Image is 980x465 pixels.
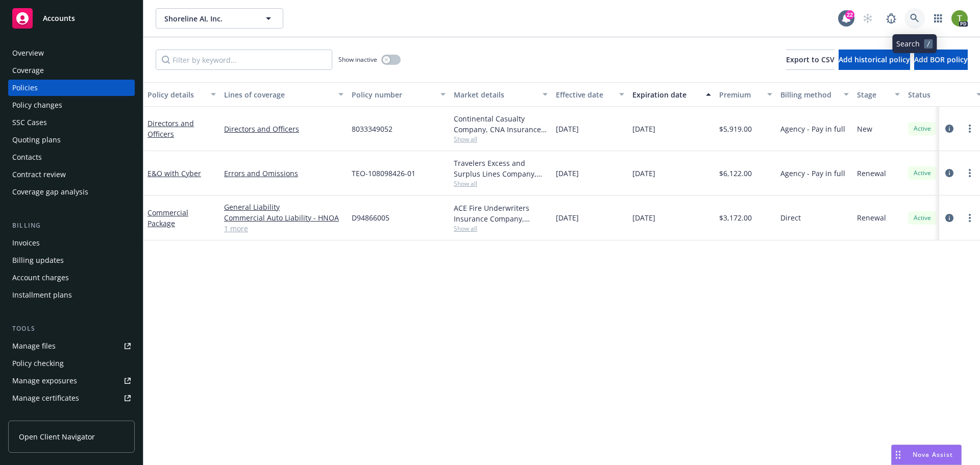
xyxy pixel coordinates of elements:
[8,132,135,148] a: Quoting plans
[943,212,955,224] a: circleInformation
[857,89,889,100] div: Stage
[719,212,752,223] span: $3,172.00
[913,450,953,459] span: Nova Assist
[8,184,135,200] a: Coverage gap analysis
[12,390,79,406] div: Manage certificates
[881,8,901,29] a: Report a Bug
[8,390,135,406] a: Manage certificates
[857,212,886,223] span: Renewal
[892,445,904,464] div: Drag to move
[914,50,968,70] button: Add BOR policy
[454,203,548,224] div: ACE Fire Underwriters Insurance Company, Chubb Group
[12,338,56,354] div: Manage files
[845,10,854,19] div: 22
[352,212,389,223] span: D94866005
[224,168,344,179] a: Errors and Omissions
[8,80,135,96] a: Policies
[348,82,450,107] button: Policy number
[8,270,135,286] a: Account charges
[928,8,948,29] a: Switch app
[556,124,579,134] span: [DATE]
[8,338,135,354] a: Manage files
[556,212,579,223] span: [DATE]
[12,355,64,372] div: Policy checking
[454,224,548,233] span: Show all
[914,55,968,64] span: Add BOR policy
[148,168,201,178] a: E&O with Cyber
[12,62,44,79] div: Coverage
[556,168,579,179] span: [DATE]
[786,50,835,70] button: Export to CSV
[786,55,835,64] span: Export to CSV
[780,89,838,100] div: Billing method
[224,89,332,100] div: Lines of coverage
[8,149,135,165] a: Contacts
[454,158,548,179] div: Travelers Excess and Surplus Lines Company, Travelers Insurance, Corvus Insurance (Travelers), Am...
[943,167,955,179] a: circleInformation
[352,168,415,179] span: TEO-108098426-01
[454,135,548,143] span: Show all
[776,82,853,107] button: Billing method
[908,89,970,100] div: Status
[12,80,38,96] div: Policies
[943,123,955,135] a: circleInformation
[964,167,976,179] a: more
[8,221,135,231] div: Billing
[156,50,332,70] input: Filter by keyword...
[891,445,962,465] button: Nova Assist
[904,8,925,29] a: Search
[8,355,135,372] a: Policy checking
[719,89,761,100] div: Premium
[12,235,40,251] div: Invoices
[839,50,910,70] button: Add historical policy
[12,407,60,424] div: Manage BORs
[857,168,886,179] span: Renewal
[12,166,66,183] div: Contract review
[632,168,655,179] span: [DATE]
[148,89,205,100] div: Policy details
[8,324,135,334] div: Tools
[839,55,910,64] span: Add historical policy
[8,373,135,389] a: Manage exposures
[12,149,42,165] div: Contacts
[454,179,548,188] span: Show all
[632,212,655,223] span: [DATE]
[912,168,933,178] span: Active
[224,223,344,234] a: 1 more
[8,45,135,61] a: Overview
[12,132,61,148] div: Quoting plans
[12,45,44,61] div: Overview
[12,184,88,200] div: Coverage gap analysis
[8,235,135,251] a: Invoices
[143,82,220,107] button: Policy details
[853,82,904,107] button: Stage
[632,89,700,100] div: Expiration date
[964,123,976,135] a: more
[352,124,393,134] span: 8033349052
[556,89,613,100] div: Effective date
[450,82,552,107] button: Market details
[164,13,253,24] span: Shoreline AI, Inc.
[8,4,135,33] a: Accounts
[148,208,188,228] a: Commercial Package
[8,114,135,131] a: SSC Cases
[780,168,845,179] span: Agency - Pay in full
[19,431,95,442] span: Open Client Navigator
[352,89,434,100] div: Policy number
[12,287,72,303] div: Installment plans
[224,202,344,212] a: General Liability
[857,8,878,29] a: Start snowing
[8,287,135,303] a: Installment plans
[12,270,69,286] div: Account charges
[220,82,348,107] button: Lines of coverage
[632,124,655,134] span: [DATE]
[12,114,47,131] div: SSC Cases
[951,10,968,27] img: photo
[148,118,194,139] a: Directors and Officers
[912,213,933,223] span: Active
[12,252,64,268] div: Billing updates
[719,168,752,179] span: $6,122.00
[857,124,872,134] span: New
[43,14,75,22] span: Accounts
[719,124,752,134] span: $5,919.00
